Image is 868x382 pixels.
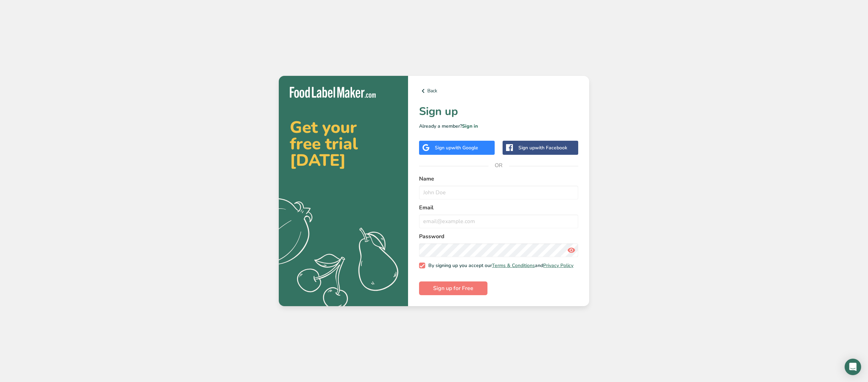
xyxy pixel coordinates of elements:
div: Sign up [435,144,478,151]
span: with Google [451,144,478,151]
div: Sign up [518,144,567,151]
img: Food Label Maker [290,87,376,98]
span: Sign up for Free [433,284,473,292]
span: with Facebook [535,144,567,151]
input: John Doe [419,186,578,199]
button: Sign up for Free [419,281,487,295]
h1: Sign up [419,103,578,120]
h2: Get your free trial [DATE] [290,119,397,169]
label: Email [419,204,578,212]
input: email@example.com [419,215,578,228]
label: Name [419,175,578,183]
a: Terms & Conditions [492,262,535,269]
span: By signing up you accept our and [425,263,574,269]
p: Already a member? [419,123,578,130]
a: Back [419,87,578,95]
a: Privacy Policy [543,262,573,269]
label: Password [419,232,578,241]
div: Open Intercom Messenger [845,359,861,375]
a: Sign in [462,123,478,129]
span: OR [488,155,509,176]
